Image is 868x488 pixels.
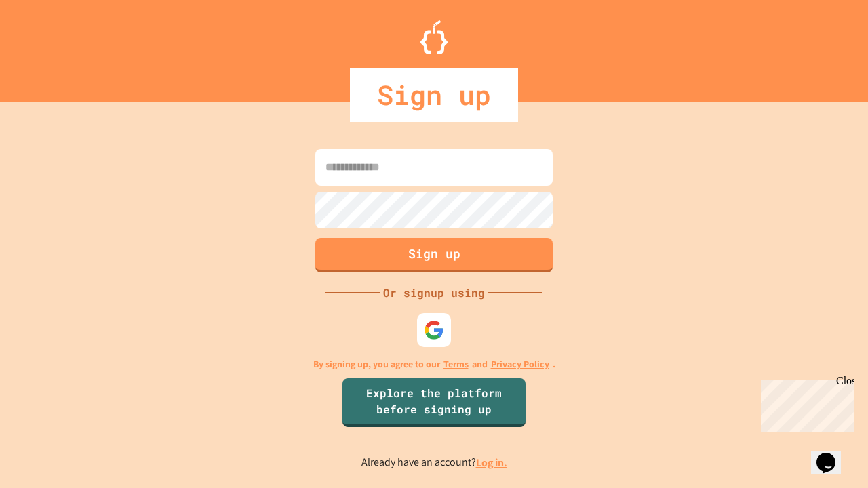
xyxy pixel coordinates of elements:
[313,357,555,371] p: By signing up, you agree to our and .
[476,455,507,470] a: Log in.
[380,285,488,301] div: Or signup using
[361,454,507,471] p: Already have an account?
[443,357,469,371] a: Terms
[491,357,549,371] a: Privacy Policy
[350,68,518,122] div: Sign up
[424,320,444,340] img: google-icon.svg
[420,20,448,54] img: Logo.svg
[755,375,854,432] iframe: chat widget
[342,378,526,427] a: Explore the platform before signing up
[5,5,94,86] div: Chat with us now!Close
[315,238,553,272] button: Sign up
[811,434,854,474] iframe: chat widget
